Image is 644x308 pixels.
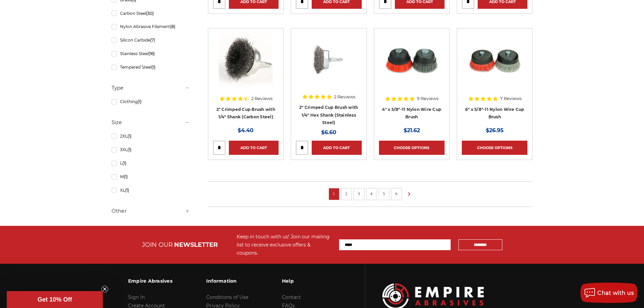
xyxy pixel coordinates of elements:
[213,33,279,99] a: Crimped Wire Cup Brush with Shank
[282,274,328,288] h3: Help
[321,129,336,136] span: $6.60
[150,38,155,43] span: (7)
[237,233,332,257] div: Keep in touch with us! Join our mailing list to receive exclusive offers & coupons.
[379,141,445,155] a: Choose Options
[580,283,637,303] button: Chat with us
[112,84,190,92] h5: Type
[462,141,527,155] a: Choose Options
[251,96,272,101] span: 2 Reviews
[122,161,126,166] span: (1)
[138,99,142,104] span: (1)
[597,290,634,296] span: Chat with us
[229,141,279,155] a: Add to Cart
[393,190,400,197] a: 6
[142,241,173,248] span: JOIN OUR
[38,296,72,303] span: Get 10% Off
[112,61,190,73] a: Tempered Steel
[7,291,103,308] div: Get 10% OffClose teaser
[385,33,439,87] img: 4" x 5/8"-11 Nylon Wire Cup Brushes
[219,33,273,87] img: Crimped Wire Cup Brush with Shank
[206,294,248,300] a: Conditions of Use
[170,24,175,29] span: (8)
[151,65,156,70] span: (1)
[112,118,190,126] h5: Size
[382,107,441,120] a: 4" x 5/8"-11 Nylon Wire Cup Brush
[302,33,356,87] img: 2" Crimped Cup Brush 193220B
[379,33,445,99] a: 4" x 5/8"-11 Nylon Wire Cup Brushes
[112,184,190,196] a: XL
[296,33,361,99] a: 2" Crimped Cup Brush 193220B
[174,241,218,248] span: NEWSLETTER
[112,96,190,108] a: Clothing
[124,174,128,179] span: (1)
[282,294,301,300] a: Contact
[112,207,190,215] h5: Other
[465,107,524,120] a: 6" x 5/8"-11 Nylon Wire Cup Brush
[334,95,355,99] span: 2 Reviews
[112,34,190,46] a: Silicon Carbide
[299,105,358,125] a: 2" Crimped Cup Brush with 1/4" Hex Shank (Stainless Steel)
[381,190,387,197] a: 5
[368,190,375,197] a: 4
[112,171,190,183] a: M
[486,127,504,134] span: $26.95
[343,190,350,197] a: 2
[128,274,172,288] h3: Empire Abrasives
[356,190,362,197] a: 3
[468,33,522,87] img: 6" x 5/8"-11 Nylon Wire Wheel Cup Brushes
[112,7,190,19] a: Carbon Steel
[112,157,190,169] a: L
[112,144,190,156] a: 3XL
[127,134,132,139] span: (1)
[127,147,132,152] span: (1)
[112,21,190,32] a: Nylon Abrasive Filament
[500,96,522,101] span: 7 Reviews
[238,127,254,134] span: $4.40
[101,286,108,292] button: Close teaser
[112,48,190,60] a: Stainless Steel
[112,130,190,142] a: 2XL
[312,141,361,155] a: Add to Cart
[462,33,527,99] a: 6" x 5/8"-11 Nylon Wire Wheel Cup Brushes
[417,96,438,101] span: 9 Reviews
[216,107,275,120] a: 2" Crimped Cup Brush with 1/4" Shank (Carbon Steel)
[331,190,337,197] a: 1
[146,11,154,16] span: (30)
[148,51,155,56] span: (16)
[128,294,145,300] a: Sign In
[206,274,248,288] h3: Information
[404,127,420,134] span: $21.62
[125,188,129,193] span: (1)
